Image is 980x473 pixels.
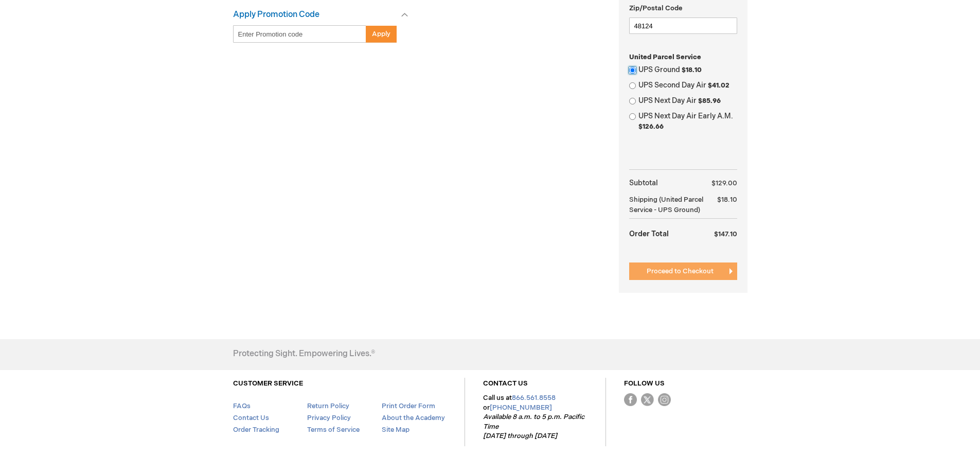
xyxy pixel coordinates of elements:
span: $41.02 [708,81,729,90]
strong: Order Total [629,224,669,242]
label: UPS Next Day Air Early A.M. [638,111,737,132]
a: FAQs [233,402,251,410]
strong: Apply Promotion Code [233,10,319,20]
th: Subtotal [629,175,704,191]
span: (United Parcel Service - UPS Ground) [629,196,703,214]
input: Enter Promotion code [233,25,366,43]
button: Apply [366,25,397,43]
a: Terms of Service [307,426,360,434]
button: Proceed to Checkout [629,262,737,280]
img: Twitter [641,393,654,406]
label: UPS Second Day Air [638,80,737,91]
a: Return Policy [307,402,349,410]
span: Shipping [629,196,657,204]
a: FOLLOW US [624,379,665,388]
a: About the Academy [382,414,445,422]
label: UPS Next Day Air [638,96,737,106]
a: 866.561.8558 [512,394,556,402]
span: Proceed to Checkout [647,267,714,275]
a: [PHONE_NUMBER] [490,404,552,412]
a: Privacy Policy [307,414,351,422]
img: instagram [658,393,671,406]
a: Order Tracking [233,426,279,434]
span: $147.10 [714,230,737,238]
span: $18.10 [717,196,737,204]
span: $85.96 [698,97,721,105]
a: CUSTOMER SERVICE [233,379,303,388]
span: Apply [372,30,390,38]
span: $129.00 [711,179,737,187]
label: UPS Ground [638,65,737,75]
span: $126.66 [638,122,664,131]
p: Call us at or [483,393,587,441]
h4: Protecting Sight. Empowering Lives.® [233,349,375,359]
em: Available 8 a.m. to 5 p.m. Pacific Time [DATE] through [DATE] [483,413,584,440]
span: $18.10 [682,66,702,74]
a: Contact Us [233,414,269,422]
span: Zip/Postal Code [629,4,683,12]
img: Facebook [624,393,637,406]
span: United Parcel Service [629,53,701,61]
a: CONTACT US [483,379,528,388]
a: Print Order Form [382,402,435,410]
a: Site Map [382,426,409,434]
